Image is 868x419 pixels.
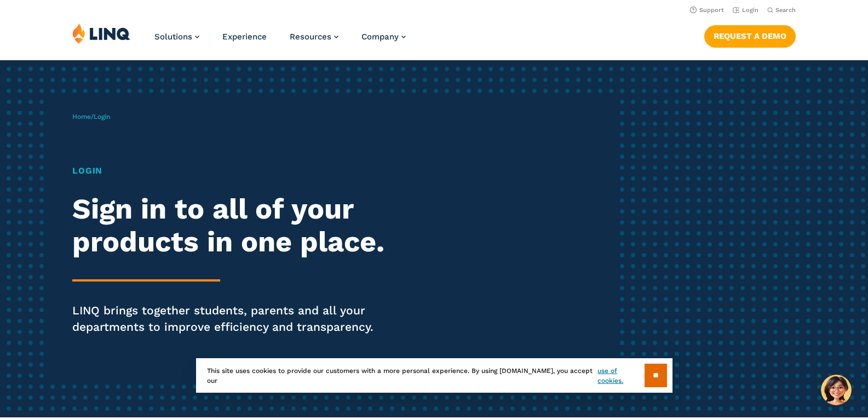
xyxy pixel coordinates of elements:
[154,32,192,42] span: Solutions
[72,164,407,177] h1: Login
[72,23,130,44] img: LINQ | K‑12 Software
[361,32,399,42] span: Company
[94,113,110,120] span: Login
[704,23,796,47] nav: Button Navigation
[361,32,406,42] a: Company
[72,302,407,335] p: LINQ brings together students, parents and all your departments to improve efficiency and transpa...
[690,7,724,14] a: Support
[704,25,796,47] a: Request a Demo
[767,6,796,14] button: Open Search Bar
[154,23,406,59] nav: Primary Navigation
[72,193,407,259] h2: Sign in to all of your products in one place.
[72,113,110,120] span: /
[222,32,267,42] a: Experience
[196,358,672,393] div: This site uses cookies to provide our customers with a more personal experience. By using [DOMAIN...
[290,32,331,42] span: Resources
[72,113,91,120] a: Home
[821,375,852,405] button: Hello, have a question? Let’s chat.
[733,7,758,14] a: Login
[775,7,796,14] span: Search
[290,32,338,42] a: Resources
[597,366,644,386] a: use of cookies.
[154,32,199,42] a: Solutions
